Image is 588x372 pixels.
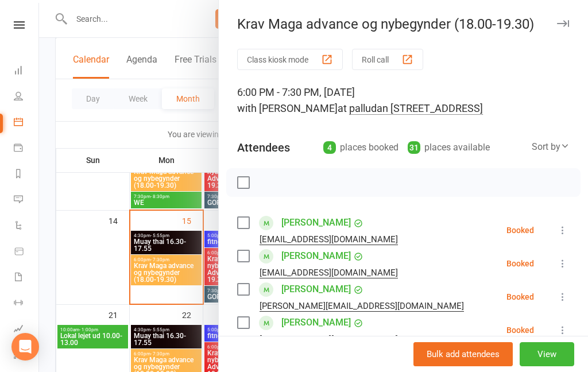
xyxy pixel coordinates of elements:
button: Bulk add attendees [413,342,513,366]
a: Payments [14,136,40,162]
button: View [520,342,574,366]
div: Sort by [532,139,570,154]
div: Attendees [237,139,290,156]
a: Assessments [14,317,40,343]
div: Open Intercom Messenger [11,333,39,361]
div: 6:00 PM - 7:30 PM, [DATE] [237,84,570,117]
div: places available [408,139,490,156]
div: Booked [506,226,534,234]
div: 4 [323,141,336,154]
a: Reports [14,162,40,188]
button: Roll call [352,49,423,70]
div: Booked [506,326,534,334]
div: Krav Maga advance og nybegynder (18.00-19.30) [219,16,588,32]
button: Class kiosk mode [237,49,343,70]
a: People [14,84,40,110]
div: Booked [506,259,534,268]
a: [PERSON_NAME] [281,214,351,232]
div: places booked [323,139,399,156]
a: [PERSON_NAME] [281,247,351,265]
div: Booked [506,293,534,301]
span: with [PERSON_NAME] [237,102,338,114]
span: at [338,102,483,115]
a: Product Sales [14,239,40,265]
a: Dashboard [14,59,40,84]
div: 31 [408,141,420,154]
a: [PERSON_NAME] [281,313,351,332]
a: Calendar [14,110,40,136]
a: [PERSON_NAME] [281,280,351,299]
